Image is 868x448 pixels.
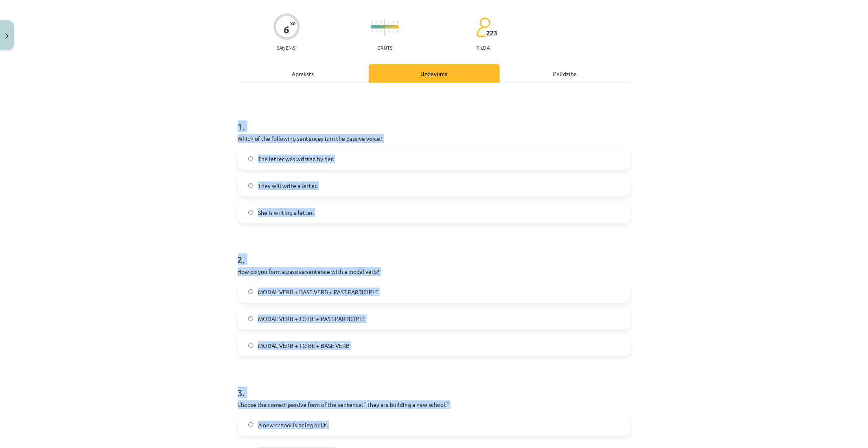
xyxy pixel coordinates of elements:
input: She is writing a letter. [248,210,254,215]
img: icon-short-line-57e1e144782c952c97e751825c79c345078a6d821885a25fce030b3d8c18986b.svg [389,31,389,33]
img: icon-short-line-57e1e144782c952c97e751825c79c345078a6d821885a25fce030b3d8c18986b.svg [380,21,381,23]
span: A new school is being built. [258,421,328,429]
input: MODAL VERB + TO BE + PAST PARTICIPLE [248,316,254,321]
p: Grūts [377,45,392,50]
h1: 1 . [238,107,631,132]
p: Choose the correct passive form of the sentence: "They are building a new school." [238,400,631,409]
img: icon-short-line-57e1e144782c952c97e751825c79c345078a6d821885a25fce030b3d8c18986b.svg [372,21,373,23]
img: icon-short-line-57e1e144782c952c97e751825c79c345078a6d821885a25fce030b3d8c18986b.svg [397,21,398,23]
img: icon-short-line-57e1e144782c952c97e751825c79c345078a6d821885a25fce030b3d8c18986b.svg [376,31,377,33]
h1: 3 . [238,373,631,398]
span: MODAL VERB + TO BE + BASE VERB [258,341,350,350]
span: MODAL VERB + BASE VERB + PAST PARTICIPLE [258,288,378,296]
img: icon-short-line-57e1e144782c952c97e751825c79c345078a6d821885a25fce030b3d8c18986b.svg [389,21,389,23]
p: Saņemsi [273,45,300,50]
input: The letter was written by her. [248,156,254,162]
p: Which of the following sentences is in the passive voice? [238,134,631,143]
span: They will write a letter. [258,181,317,190]
span: XP [290,21,295,26]
img: icon-long-line-d9ea69661e0d244f92f715978eff75569469978d946b2353a9bb055b3ed8787d.svg [385,19,385,35]
span: MODAL VERB + TO BE + PAST PARTICIPLE [258,315,365,323]
input: A new school is being built. [248,422,254,428]
img: icon-close-lesson-0947bae3869378f0d4975bcd49f059093ad1ed9edebbc8119c70593378902aed.svg [5,33,9,39]
p: pilda [477,45,490,50]
img: students-c634bb4e5e11cddfef0936a35e636f08e4e9abd3cc4e673bd6f9a4125e45ecb1.svg [476,17,490,37]
img: icon-short-line-57e1e144782c952c97e751825c79c345078a6d821885a25fce030b3d8c18986b.svg [376,21,377,23]
div: 6 [284,24,289,35]
img: icon-short-line-57e1e144782c952c97e751825c79c345078a6d821885a25fce030b3d8c18986b.svg [393,31,394,33]
span: The letter was written by her. [258,155,334,163]
div: Uzdevums [369,64,500,83]
input: MODAL VERB + TO BE + BASE VERB [248,343,254,348]
img: icon-short-line-57e1e144782c952c97e751825c79c345078a6d821885a25fce030b3d8c18986b.svg [380,31,381,33]
img: icon-short-line-57e1e144782c952c97e751825c79c345078a6d821885a25fce030b3d8c18986b.svg [393,21,394,23]
h1: 2 . [238,240,631,265]
span: She is writing a letter. [258,208,314,217]
div: Palīdzība [500,64,631,83]
input: They will write a letter. [248,183,254,188]
img: icon-short-line-57e1e144782c952c97e751825c79c345078a6d821885a25fce030b3d8c18986b.svg [372,31,373,33]
span: 223 [486,29,497,37]
div: Apraksts [238,64,369,83]
img: icon-short-line-57e1e144782c952c97e751825c79c345078a6d821885a25fce030b3d8c18986b.svg [397,31,398,33]
input: MODAL VERB + BASE VERB + PAST PARTICIPLE [248,289,254,295]
p: How do you form a passive sentence with a modal verb? [238,267,631,276]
